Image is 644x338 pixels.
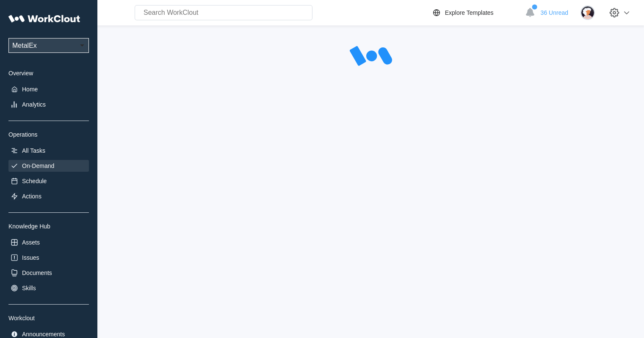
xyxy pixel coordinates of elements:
a: Analytics [8,99,89,110]
div: Analytics [22,101,46,108]
a: On-Demand [8,160,89,172]
span: 36 Unread [541,9,568,16]
div: Schedule [22,178,47,184]
img: user-4.png [580,5,595,20]
a: Issues [8,252,89,264]
div: Issues [22,254,39,261]
a: Explore Templates [431,8,521,18]
div: On-Demand [22,162,54,169]
div: Skills [22,285,36,291]
a: Documents [8,267,89,279]
div: Actions [22,193,41,200]
a: Schedule [8,175,89,187]
div: Home [22,86,38,93]
input: Search WorkClout [135,5,312,20]
div: Knowledge Hub [8,223,89,230]
div: Overview [8,70,89,77]
a: Assets [8,236,89,248]
div: Explore Templates [445,9,494,16]
div: Documents [22,269,52,276]
a: Actions [8,190,89,202]
a: Home [8,83,89,95]
a: Skills [8,282,89,294]
div: Announcements [22,331,65,338]
div: All Tasks [22,147,45,154]
div: Operations [8,131,89,138]
div: Workclout [8,315,89,322]
a: All Tasks [8,145,89,157]
div: Assets [22,239,40,246]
